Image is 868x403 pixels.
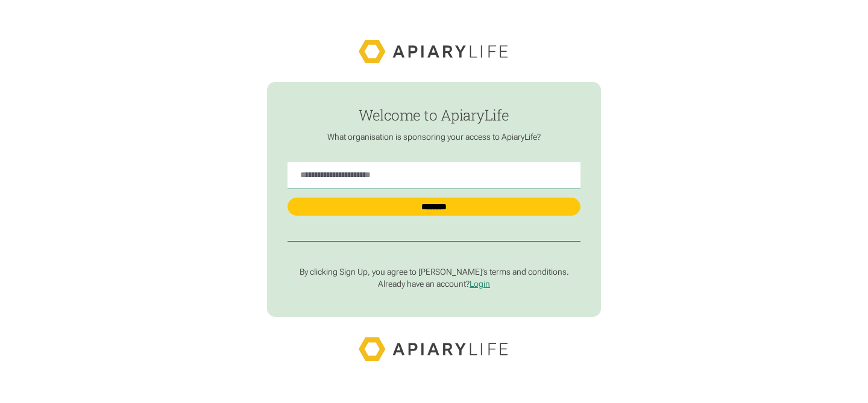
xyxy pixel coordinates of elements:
h1: Welcome to ApiaryLife [288,107,580,123]
p: By clicking Sign Up, you agree to [PERSON_NAME]’s terms and conditions. [288,267,580,277]
form: find-employer [267,82,602,316]
p: Already have an account? [288,279,580,289]
p: What organisation is sponsoring your access to ApiaryLife? [288,132,580,142]
a: Login [470,279,490,289]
